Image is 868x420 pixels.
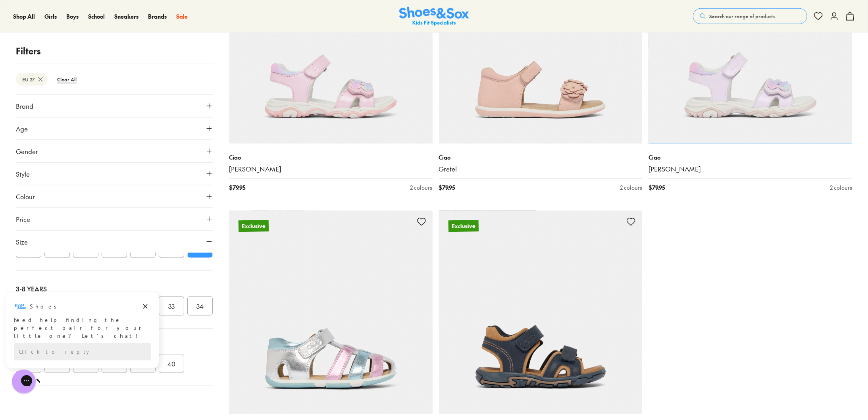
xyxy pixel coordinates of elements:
div: Reply to the campaigns [14,52,151,69]
img: Shoes logo [14,9,27,22]
span: Colour [16,192,35,201]
a: Girls [44,12,57,21]
span: Brand [16,101,33,111]
a: Sneakers [114,12,139,21]
p: Ciao [649,153,852,162]
p: Exclusive [448,220,478,232]
div: Message from Shoes. Need help finding the perfect pair for your little one? Let’s chat! [6,9,159,49]
iframe: Gorgias live chat messenger [8,367,40,396]
button: Dismiss campaign [140,10,151,21]
span: Size [16,237,28,247]
a: Gretel [439,165,643,173]
a: [PERSON_NAME] [649,165,852,173]
a: Shop All [13,12,35,21]
div: 3-8 Years [16,284,213,293]
button: 40 [159,354,184,373]
button: Size [16,231,213,253]
a: [PERSON_NAME] [229,165,433,173]
button: Brand [16,95,213,117]
div: 2 colours [620,183,642,192]
button: Style [16,163,213,185]
span: Gender [16,146,38,156]
button: Price [16,208,213,230]
span: $ 79.95 [439,183,455,192]
div: Campaign message [6,1,159,77]
span: Age [16,124,28,133]
a: Brands [148,12,167,21]
span: $ 79.95 [649,183,665,192]
a: Boys [66,12,79,21]
div: Need help finding the perfect pair for your little one? Let’s chat! [14,25,151,49]
button: Age [16,118,213,140]
div: 2 colours [830,183,852,192]
img: SNS_Logo_Responsive.svg [399,7,469,26]
button: 34 [187,297,213,316]
button: Search our range of products [693,8,807,24]
p: Ciao [439,153,643,162]
button: Gender [16,140,213,162]
p: Ciao [229,153,433,162]
a: Exclusive [439,211,643,414]
button: 33 [159,297,184,316]
p: Exclusive [239,220,269,232]
a: Exclusive [229,211,433,414]
span: Style [16,169,30,179]
h3: Shoes [30,12,61,19]
span: Price [16,214,30,224]
a: Shoes & Sox [399,7,469,26]
btn: Clear All [51,72,83,87]
div: 2 colours [410,183,433,192]
button: Colour [16,185,213,208]
btn: EU 27 [16,73,48,86]
a: School [88,12,105,21]
a: Sale [176,12,188,21]
span: Search our range of products [709,13,775,20]
span: $ 79.95 [229,183,245,192]
p: Filters [16,44,213,58]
